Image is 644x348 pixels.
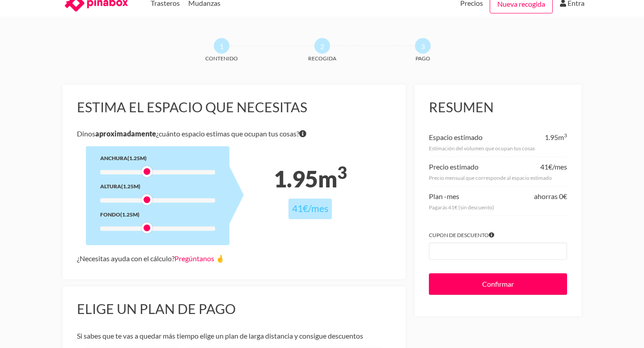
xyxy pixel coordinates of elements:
div: Pagarás 41€ (sin descuento) [429,203,567,212]
span: 2 [314,38,330,54]
p: Si sabes que te vas a quedar más tiempo elige un plan de larga distancia y consigue descuentos [77,330,391,342]
h3: Elige un plan de pago [77,301,391,318]
p: Dinos ¿cuánto espacio estimas que ocupan tus cosas? [77,127,391,140]
span: (1.25m) [127,155,147,161]
div: Estimación del volumen que ocupan tus cosas [429,144,567,153]
span: mes [447,192,459,200]
sup: 3 [337,162,347,182]
span: 1.95 [545,133,558,141]
span: m [318,165,347,192]
label: Cupon de descuento [429,230,567,240]
div: Altura [100,182,215,191]
h3: Estima el espacio que necesitas [77,99,391,116]
iframe: Chat Widget [483,223,644,348]
div: Precio estimado [429,161,479,173]
span: 41€ [540,162,552,171]
span: Recogida [288,54,356,63]
span: 41€ [292,203,308,214]
span: (1.25m) [121,183,140,190]
div: Fondo [100,210,215,219]
input: Confirmar [429,273,567,295]
div: Widget de chat [483,223,644,348]
span: Contenido [188,54,255,63]
div: Precio mensual que corresponde al espacio estimado [429,173,567,182]
span: /mes [308,203,328,214]
div: ¿Necesitas ayuda con el cálculo? [77,252,391,265]
span: /mes [552,162,567,171]
h3: Resumen [429,99,567,116]
span: 1.95 [274,165,318,192]
div: Espacio estimado [429,131,483,144]
div: ahorras 0€ [534,190,567,203]
span: Pago [389,54,456,63]
span: (1.25m) [120,211,140,218]
sup: 3 [564,132,567,139]
span: Si tienes dudas sobre volumen exacto de tus cosas no te preocupes porque nuestro equipo te dirá e... [299,127,306,140]
a: Pregúntanos 🤞 [174,254,225,263]
span: m [558,133,567,141]
span: 3 [415,38,431,54]
b: aproximadamente [95,129,156,138]
span: 1 [214,38,229,54]
div: Anchura [100,153,215,163]
div: Plan - [429,190,459,203]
